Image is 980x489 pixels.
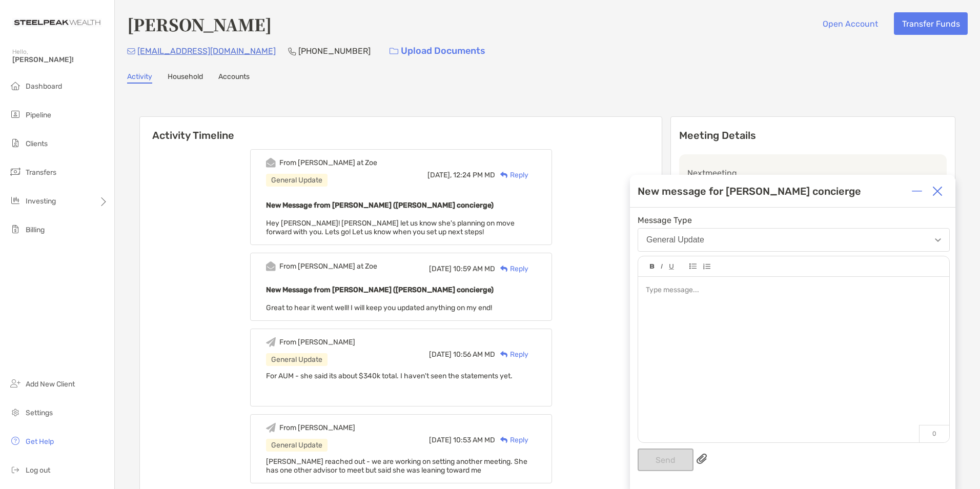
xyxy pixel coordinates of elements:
span: Settings [26,409,53,417]
img: Phone Icon [288,47,296,55]
span: Pipeline [26,111,51,119]
img: Close [932,186,943,196]
button: Open Account [814,12,886,35]
span: [DATE] [429,436,452,444]
div: General Update [266,439,328,452]
div: General Update [266,353,328,366]
div: Reply [495,170,528,180]
img: Email Icon [127,48,135,54]
span: [DATE] [429,264,452,273]
span: For AUM - she said its about $340k total. I haven't seen the statements yet. [266,372,513,380]
img: Reply icon [500,266,508,272]
div: From [PERSON_NAME] at Zoe [279,262,377,271]
img: Editor control icon [661,264,663,269]
img: Editor control icon [650,264,655,269]
a: Upload Documents [383,40,492,62]
span: 12:24 PM MD [453,171,495,179]
p: 0 [919,425,949,442]
img: clients icon [9,137,22,149]
img: get-help icon [9,435,22,447]
button: Transfer Funds [894,12,968,35]
img: Reply icon [500,351,508,358]
p: Meeting Details [679,129,947,142]
img: investing icon [9,194,22,207]
span: Clients [26,139,48,148]
div: General Update [646,235,704,244]
span: 10:56 AM MD [453,350,495,359]
span: Log out [26,466,50,475]
img: settings icon [9,406,22,418]
img: dashboard icon [9,79,22,92]
img: Event icon [266,337,276,347]
img: paperclip attachments [697,454,707,464]
img: Event icon [266,158,276,168]
span: Billing [26,226,45,234]
div: From [PERSON_NAME] [279,338,355,347]
div: From [PERSON_NAME] at Zoe [279,158,377,167]
p: [PHONE_NUMBER] [298,45,371,57]
a: Activity [127,72,152,84]
span: 10:53 AM MD [453,436,495,444]
div: From [PERSON_NAME] [279,423,355,432]
img: Reply icon [500,172,508,178]
img: Event icon [266,423,276,433]
div: General Update [266,174,328,187]
span: Message Type [638,215,950,225]
img: button icon [390,48,398,55]
img: Editor control icon [669,264,674,270]
img: pipeline icon [9,108,22,120]
b: New Message from [PERSON_NAME] ([PERSON_NAME] concierge) [266,201,494,210]
img: transfers icon [9,166,22,178]
p: [EMAIL_ADDRESS][DOMAIN_NAME] [137,45,276,57]
a: Accounts [218,72,250,84]
span: Dashboard [26,82,62,91]
span: [PERSON_NAME] reached out - we are working on setting another meeting. She has one other advisor ... [266,457,527,475]
span: 10:59 AM MD [453,264,495,273]
div: Reply [495,349,528,360]
img: Open dropdown arrow [935,238,941,242]
img: Editor control icon [689,263,697,269]
img: Reply icon [500,437,508,443]
a: Household [168,72,203,84]
button: General Update [638,228,950,252]
span: Great to hear it went well! I will keep you updated anything on my end! [266,303,492,312]
img: logout icon [9,463,22,476]
span: Investing [26,197,56,206]
div: Reply [495,263,528,274]
img: add_new_client icon [9,377,22,390]
div: Reply [495,435,528,445]
h4: [PERSON_NAME] [127,12,272,36]
span: Get Help [26,437,54,446]
span: [DATE], [427,171,452,179]
b: New Message from [PERSON_NAME] ([PERSON_NAME] concierge) [266,286,494,294]
span: Add New Client [26,380,75,389]
img: Event icon [266,261,276,271]
span: [DATE] [429,350,452,359]
img: Expand or collapse [912,186,922,196]
img: billing icon [9,223,22,235]
img: Zoe Logo [12,4,102,41]
img: Editor control icon [703,263,710,270]
span: Transfers [26,168,56,177]
div: New message for [PERSON_NAME] concierge [638,185,861,197]
span: [PERSON_NAME]! [12,55,108,64]
p: Next meeting [687,167,938,179]
h6: Activity Timeline [140,117,662,141]
span: Hey [PERSON_NAME]! [PERSON_NAME] let us know she's planning on move forward with you. Lets go! Le... [266,219,515,236]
